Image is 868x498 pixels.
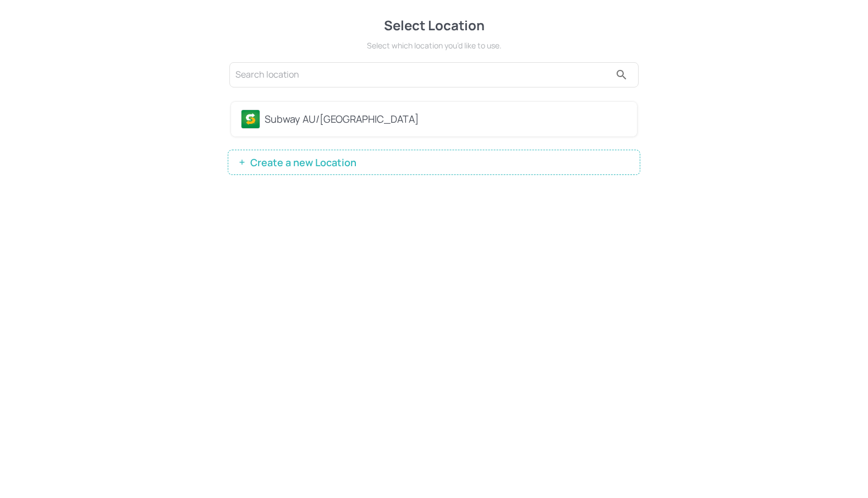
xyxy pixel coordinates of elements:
[228,150,640,175] button: Create a new Location
[228,40,640,51] div: Select which location you’d like to use.
[241,110,260,128] img: avatar
[245,157,362,168] span: Create a new Location
[235,66,611,84] input: Search location
[265,112,627,127] div: Subway AU/[GEOGRAPHIC_DATA]
[228,15,640,35] div: Select Location
[611,64,633,86] button: search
